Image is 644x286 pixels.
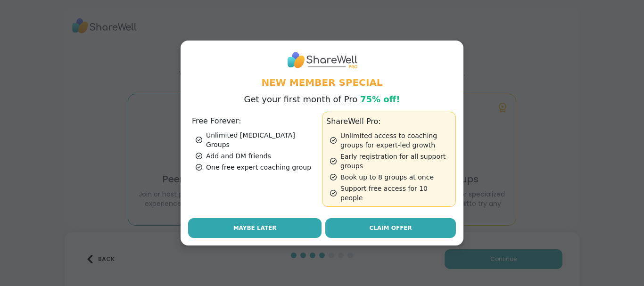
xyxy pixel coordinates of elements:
span: Maybe Later [233,224,277,232]
span: 75% off! [360,94,400,104]
h1: New Member Special [188,76,456,89]
p: Get your first month of Pro [244,93,400,106]
div: Unlimited access to coaching groups for expert-led growth [330,131,452,150]
button: Maybe Later [188,218,322,238]
div: Support free access for 10 people [330,184,452,203]
div: One free expert coaching group [196,163,318,172]
img: ShareWell Logo [287,48,357,72]
div: Early registration for all support groups [330,152,452,171]
a: Claim Offer [325,218,456,238]
h3: ShareWell Pro: [326,116,452,127]
div: Unlimited [MEDICAL_DATA] Groups [196,131,318,149]
h3: Free Forever: [192,115,318,127]
span: Claim Offer [369,224,412,232]
div: Add and DM friends [196,151,318,161]
div: Book up to 8 groups at once [330,172,452,182]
